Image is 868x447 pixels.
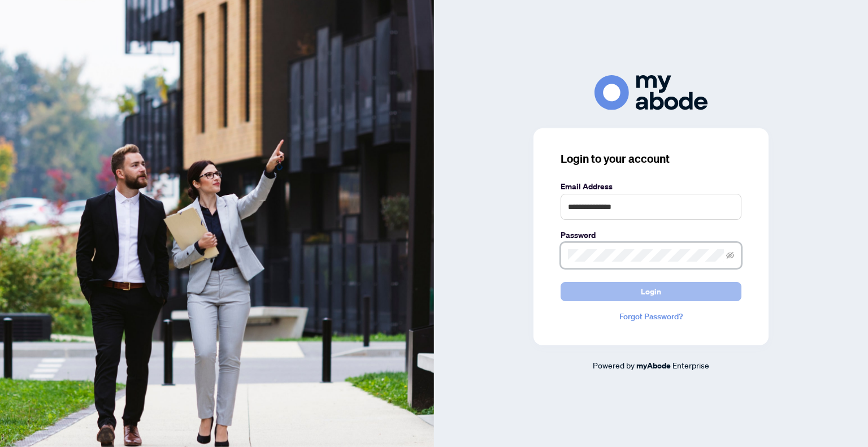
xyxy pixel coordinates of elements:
span: Login [641,283,661,301]
span: Enterprise [672,360,709,370]
span: Powered by [593,360,635,370]
span: eye-invisible [726,251,734,259]
label: Password [561,229,741,241]
button: Login [561,282,741,301]
img: ma-logo [594,75,708,110]
h3: Login to your account [561,151,741,167]
a: Forgot Password? [561,310,741,323]
label: Email Address [561,180,741,193]
a: myAbode [636,359,671,372]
